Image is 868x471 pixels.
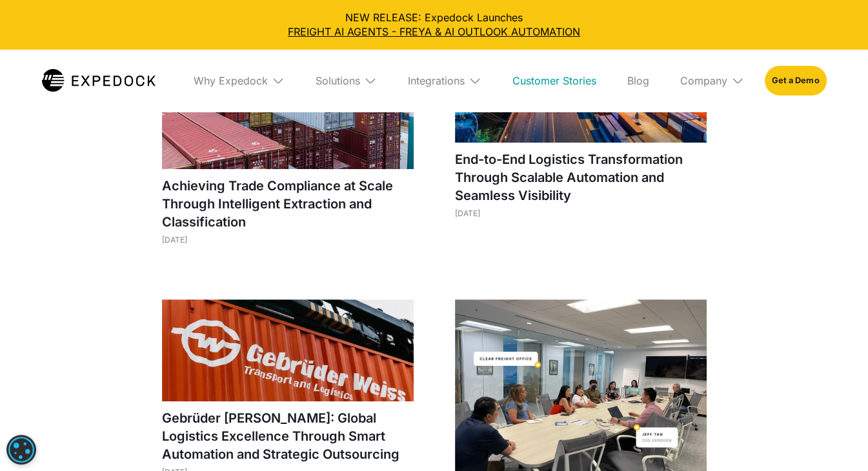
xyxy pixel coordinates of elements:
[398,50,492,112] div: Integrations
[10,10,858,39] div: NEW RELEASE: Expedock Launches
[408,74,465,87] div: Integrations
[194,74,268,87] div: Why Expedock
[162,1,414,257] a: Achieving Trade Compliance at Scale Through Intelligent Extraction and Classification[DATE]
[653,332,868,471] iframe: Chat Widget
[455,208,707,218] div: [DATE]
[162,177,414,231] h1: Achieving Trade Compliance at Scale Through Intelligent Extraction and Classification
[162,235,414,245] div: [DATE]
[162,409,414,463] h1: Gebrüder [PERSON_NAME]: Global Logistics Excellence Through Smart Automation and Strategic Outsou...
[183,50,295,112] div: Why Expedock
[617,50,660,112] a: Blog
[680,74,727,87] div: Company
[455,1,707,231] a: End-to-End Logistics Transformation Through Scalable Automation and Seamless Visibility[DATE]
[765,66,826,95] a: Get a Demo
[316,74,360,87] div: Solutions
[455,150,707,205] h1: End-to-End Logistics Transformation Through Scalable Automation and Seamless Visibility
[502,50,607,112] a: Customer Stories
[305,50,387,112] div: Solutions
[670,50,754,112] div: Company
[10,25,858,39] a: FREIGHT AI AGENTS - FREYA & AI OUTLOOK AUTOMATION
